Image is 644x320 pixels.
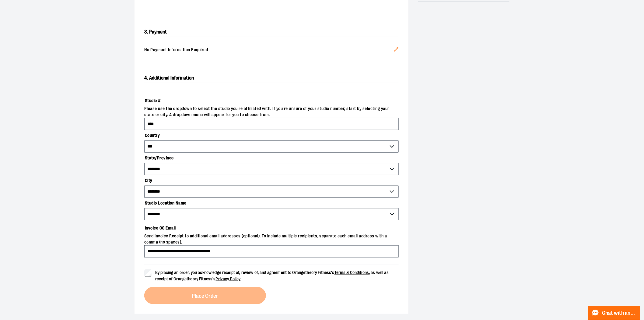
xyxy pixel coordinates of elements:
label: Studio # [144,95,399,106]
label: City [144,175,399,186]
a: Terms & Conditions [334,270,369,275]
h2: 4. Additional Information [144,73,399,83]
label: Studio Location Name [144,198,399,208]
span: Please use the dropdown to select the studio you're affiliated with. If you're unsure of your stu... [144,106,399,118]
span: Send invoice Receipt to additional email addresses (optional). To include multiple recipients, se... [144,233,399,245]
span: No Payment Information Required [144,47,394,54]
button: Chat with an Expert [588,306,641,320]
h2: 3. Payment [144,27,399,37]
label: Country [144,130,399,140]
label: State/Province [144,153,399,163]
a: Privacy Policy [216,276,241,281]
span: Chat with an Expert [602,310,637,316]
input: By placing an order, you acknowledge receipt of, review of, and agreement to Orangetheory Fitness... [144,269,152,277]
span: By placing an order, you acknowledge receipt of, review of, and agreement to Orangetheory Fitness... [155,270,389,281]
label: Invoice CC Email [144,223,399,233]
button: Edit [389,42,404,59]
